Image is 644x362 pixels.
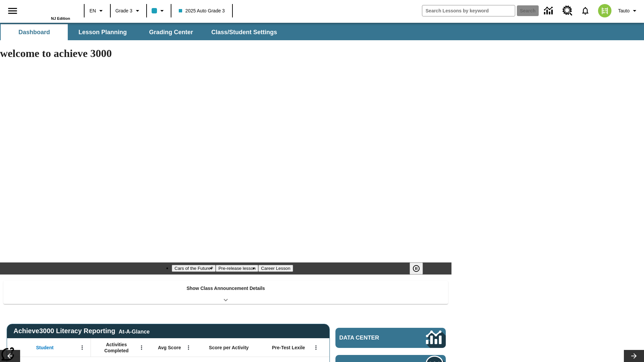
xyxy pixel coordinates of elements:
[172,265,216,272] button: Slide 1 Cars of the Future?
[216,265,258,272] button: Slide 2 Pre-release lesson
[18,28,50,36] span: Dashboard
[272,345,305,351] span: Pre-Test Lexile
[3,281,448,304] div: Show Class Announcement Details
[158,345,181,351] span: Avg Score
[410,262,423,275] button: Pause
[36,345,54,351] span: Student
[206,24,282,40] button: Class/Student Settings
[540,2,558,20] a: Data Center
[410,262,430,275] div: Pause
[179,7,225,14] span: 2025 Auto Grade 3
[69,24,136,40] button: Lesson Planning
[119,327,150,335] div: At-A-Glance
[149,5,169,17] button: Class color is light blue. Change class color
[594,2,615,19] button: Select a new avatar
[90,7,96,14] span: EN
[113,5,144,17] button: Grade: Grade 3, Select a grade
[211,28,277,36] span: Class/Student Settings
[1,24,68,40] button: Dashboard
[94,342,139,354] span: Activities Completed
[209,345,249,351] span: Score per Activity
[137,343,147,353] button: Open Menu
[258,265,293,272] button: Slide 3 Career Lesson
[624,350,644,362] button: Lesson carousel, Next
[186,285,265,292] p: Show Class Announcement Details
[311,343,321,353] button: Open Menu
[78,28,127,36] span: Lesson Planning
[26,3,70,16] a: Home
[87,5,108,17] button: Language: EN, Select a language
[115,7,132,14] span: Grade 3
[615,5,641,17] button: Profile/Settings
[13,327,150,335] span: Achieve3000 Literacy Reporting
[138,24,205,40] button: Grading Center
[558,2,577,20] a: Resource Center, Will open in new tab
[422,5,515,16] input: search field
[3,1,22,21] button: Open side menu
[335,328,446,348] a: Data Center
[339,335,403,341] span: Data Center
[77,343,87,353] button: Open Menu
[26,2,70,20] div: Home
[183,343,194,353] button: Open Menu
[149,28,193,36] span: Grading Center
[51,16,70,20] span: NJ Edition
[618,7,630,14] span: Tauto
[577,2,594,19] a: Notifications
[598,4,611,17] img: avatar image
